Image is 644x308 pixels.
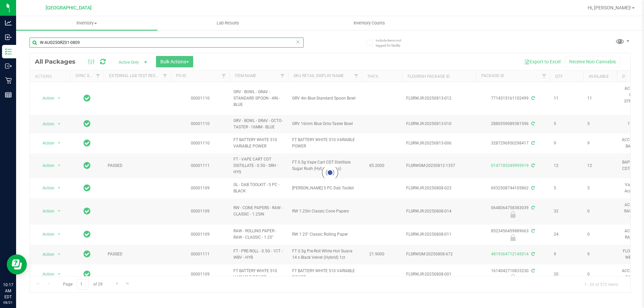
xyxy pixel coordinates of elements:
a: Inventory [16,16,157,30]
inline-svg: Outbound [5,63,12,69]
iframe: Resource center [7,254,27,274]
inline-svg: Analytics [5,19,12,26]
p: 10:17 AM EDT [3,282,13,300]
inline-svg: Inventory [5,48,12,55]
p: 08/21 [3,300,13,305]
span: Hi, [PERSON_NAME]! [588,5,631,10]
span: Lab Results [208,20,248,26]
a: Lab Results [157,16,299,30]
span: Clear [296,38,300,46]
input: Search Package ID, Item Name, SKU, Lot or Part Number... [30,38,304,48]
inline-svg: Retail [5,77,12,84]
span: [GEOGRAPHIC_DATA] [46,5,92,11]
span: Inventory Counts [344,20,394,26]
span: Include items not tagged for facility [376,38,409,48]
a: Inventory Counts [299,16,440,30]
span: Inventory [16,20,157,26]
inline-svg: Inbound [5,34,12,41]
inline-svg: Reports [5,91,12,98]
